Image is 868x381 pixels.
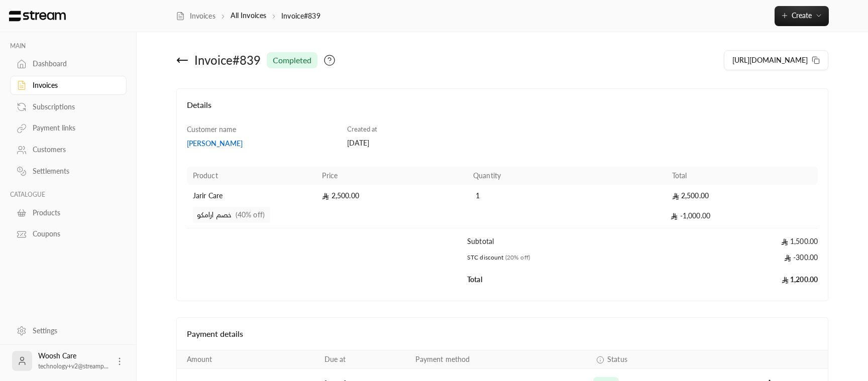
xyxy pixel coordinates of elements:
[38,362,108,370] span: technology+v2@streamp...
[187,139,338,149] a: [PERSON_NAME]
[10,321,127,340] a: Settings
[33,145,114,155] div: Customers
[467,228,666,252] td: Subtotal
[10,97,127,116] a: Subscriptions
[33,166,114,176] div: Settlements
[281,11,320,21] p: Invoice#839
[33,208,114,218] div: Products
[10,118,127,138] a: Payment links
[318,350,410,369] th: Due at
[347,138,498,148] div: [DATE]
[467,252,666,269] td: STC discount
[10,76,127,95] a: Invoices
[775,6,829,26] button: Create
[33,123,114,133] div: Payment links
[38,351,108,371] div: Woosh Care
[724,50,828,70] button: [URL][DOMAIN_NAME]
[176,11,320,21] nav: breadcrumb
[666,269,818,291] td: 1,200.00
[187,185,316,207] td: Jarir Care
[33,102,114,112] div: Subscriptions
[10,224,127,244] a: Coupons
[666,228,818,252] td: 1,500.00
[467,269,666,291] td: Total
[33,229,114,239] div: Coupons
[316,167,467,185] th: Price
[187,167,818,291] table: Products
[10,42,127,50] p: MAIN
[187,167,316,185] th: Product
[10,140,127,160] a: Customers
[467,167,666,185] th: Quantity
[187,125,236,134] span: Customer name
[236,210,265,219] span: (40% off)
[10,162,127,181] a: Settlements
[8,11,67,22] img: Logo
[10,191,127,199] p: CATALOGUE
[666,252,818,269] td: -300.00
[505,253,530,261] span: (20% off)
[409,350,587,369] th: Payment method
[176,11,215,21] a: Invoices
[607,354,627,364] span: Status
[33,80,114,90] div: Invoices
[177,350,318,369] th: Amount
[732,56,808,64] span: [URL][DOMAIN_NAME]
[347,125,377,133] span: Created at
[187,328,818,340] h4: Payment details
[193,207,271,223] span: خصم ارامكو
[666,185,818,207] td: 2,500.00
[10,54,127,74] a: Dashboard
[666,167,818,185] th: Total
[792,11,812,20] span: Create
[671,211,710,220] span: -1,000.00
[316,185,467,207] td: 2,500.00
[273,54,311,66] span: completed
[473,191,483,201] span: 1
[10,203,127,222] a: Products
[33,59,114,69] div: Dashboard
[187,99,818,121] h4: Details
[231,11,266,20] a: All Invoices
[33,326,114,336] div: Settings
[194,52,261,68] div: Invoice # 839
